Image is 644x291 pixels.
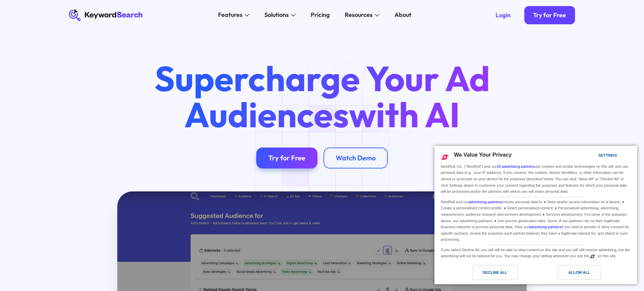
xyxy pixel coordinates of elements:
span: We Value Your Privacy [454,152,512,158]
a: 20 advertising partners [497,164,535,168]
div: Resources [345,10,373,20]
div: Settings [598,152,617,159]
a: Pricing [306,9,334,21]
a: advertising partners [469,200,501,204]
div: If you select Decline All, you will still be able to view content on this site and you will still... [439,245,632,260]
h1: Supercharge Your Ad Audiences [140,60,504,132]
a: Decline All [438,265,536,283]
div: NextRoll, Inc. ("NextRoll") and our use cookies and similar technologies on this site and use per... [439,163,632,195]
div: About [395,10,411,20]
div: Watch Demo [336,154,376,162]
a: Allow All [536,265,633,283]
div: Login [496,11,510,19]
div: Decline All [483,269,507,276]
a: Try for Free [524,6,575,24]
div: Pricing [311,10,330,20]
div: Features [218,10,242,20]
a: Settings [587,150,603,162]
div: Try for Free [268,154,305,162]
div: NextRoll and our process personal data to: ● Store and/or access information on a device; ● Creat... [439,197,632,243]
a: About [390,9,416,21]
span: with AI [349,92,460,136]
div: Solutions [264,10,289,20]
div: Try for Free [533,11,566,19]
a: Try for Free [256,148,317,169]
div: Allow All [568,269,590,276]
a: advertising partners [529,225,562,229]
a: Login [486,6,520,24]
